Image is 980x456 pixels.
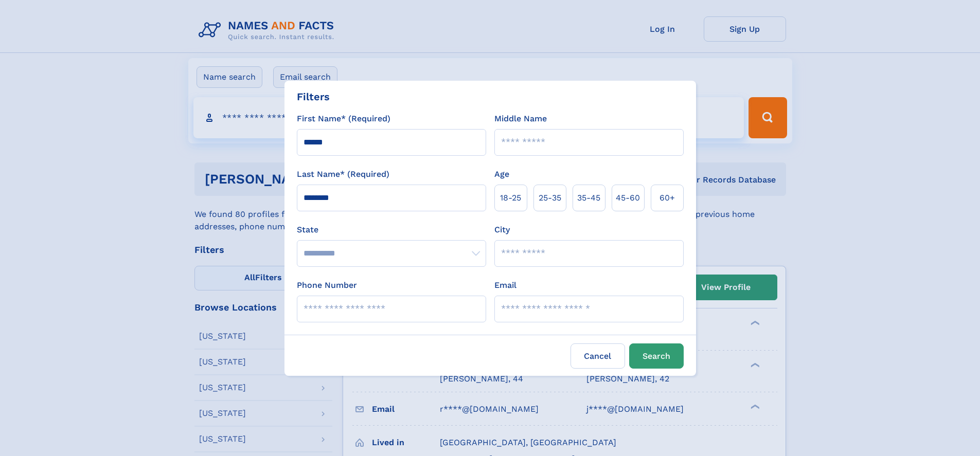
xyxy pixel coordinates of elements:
[616,192,640,204] span: 45‑60
[500,192,521,204] span: 18‑25
[571,343,625,369] label: Cancel
[660,192,675,204] span: 60+
[494,168,509,180] label: Age
[297,224,486,236] label: State
[297,89,330,104] div: Filters
[297,279,357,291] label: Phone Number
[297,113,390,125] label: First Name* (Required)
[629,343,684,369] button: Search
[494,113,547,125] label: Middle Name
[494,279,516,291] label: Email
[539,192,561,204] span: 25‑35
[577,192,600,204] span: 35‑45
[494,224,510,236] label: City
[297,168,389,180] label: Last Name* (Required)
